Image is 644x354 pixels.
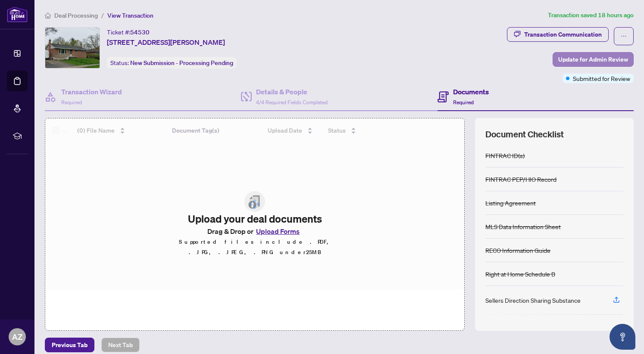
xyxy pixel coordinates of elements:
[130,28,150,36] span: 54530
[61,99,82,106] span: Required
[130,59,233,67] span: New Submission - Processing Pending
[107,57,237,68] div: Status:
[256,99,328,106] span: 4/4 Required Fields Completed
[453,87,489,97] h4: Documents
[107,27,150,37] div: Ticket #:
[12,331,22,343] span: AZ
[453,99,474,106] span: Required
[7,6,28,22] img: logo
[107,37,225,47] span: [STREET_ADDRESS][PERSON_NAME]
[45,338,94,352] button: Previous Tab
[101,10,104,20] li: /
[485,269,555,279] div: Right at Home Schedule B
[45,12,51,19] span: home
[610,324,635,350] button: Open asap
[256,87,328,97] h4: Details & People
[573,74,630,83] span: Submitted for Review
[485,295,581,305] div: Sellers Direction Sharing Substance
[485,151,525,160] div: FINTRAC ID(s)
[485,128,564,140] span: Document Checklist
[107,12,153,19] span: View Transaction
[485,245,550,255] div: RECO Information Guide
[553,52,634,67] button: Update for Admin Review
[558,53,628,66] span: Update for Admin Review
[485,222,561,231] div: MLS Data Information Sheet
[101,338,140,352] button: Next Tab
[485,174,556,184] div: FINTRAC PEP/HIO Record
[548,10,634,20] article: Transaction saved 18 hours ago
[485,198,536,208] div: Listing Agreement
[45,28,100,68] img: IMG-W12420361_1.jpg
[54,12,98,19] span: Deal Processing
[52,338,88,352] span: Previous Tab
[524,28,602,41] div: Transaction Communication
[621,33,627,39] span: ellipsis
[507,27,609,42] button: Transaction Communication
[61,87,122,97] h4: Transaction Wizard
